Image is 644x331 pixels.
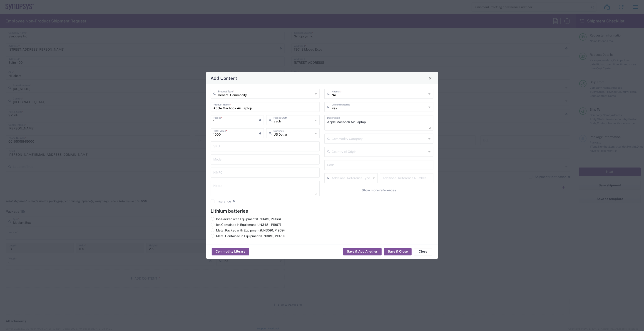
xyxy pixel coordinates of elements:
span: Show more references [362,188,396,193]
button: Commodity Library [212,248,249,256]
button: Save & Add Another [343,248,382,256]
button: Close [414,248,432,256]
h4: Add Content [211,75,237,81]
button: Close [427,75,433,81]
button: Save & Close [384,248,412,256]
label: Insurance [211,200,231,203]
h4: Lithium batteries [211,208,433,214]
label: Ion Packed with Equipment (UN3481, PI966) [211,217,281,221]
label: Metal Contained in Equipment (UN3091, PI970) [211,234,285,238]
label: Ion Contained in Equipment (UN3481, PI967) [211,223,281,227]
label: Metal Packed with Equipment (UN3091, PI969) [211,229,285,233]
